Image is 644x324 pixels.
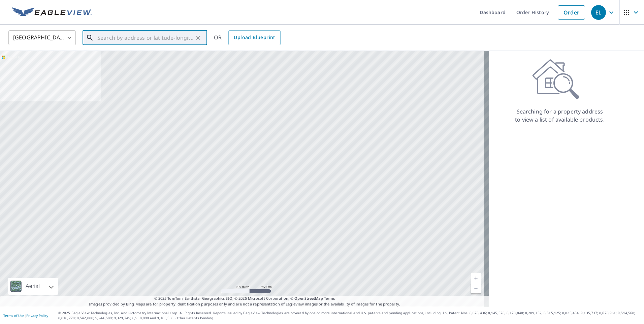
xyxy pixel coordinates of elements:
[3,313,24,318] a: Terms of Use
[3,314,48,318] p: |
[58,311,641,321] p: © 2025 Eagle View Technologies, Inc. and Pictometry International Corp. All Rights Reserved. Repo...
[294,296,323,301] a: OpenStreetMap
[228,30,280,45] a: Upload Blueprint
[154,296,335,301] span: © 2025 TomTom, Earthstar Geographics SIO, © 2025 Microsoft Corporation, ©
[26,313,48,318] a: Privacy Policy
[8,28,76,47] div: [GEOGRAPHIC_DATA]
[12,7,92,18] img: EV Logo
[193,33,203,42] button: Clear
[471,273,481,283] a: Current Level 5, Zoom In
[558,5,585,20] a: Order
[24,278,42,295] div: Aerial
[214,30,281,45] div: OR
[8,278,58,295] div: Aerial
[515,107,605,124] p: Searching for a property address to view a list of available products.
[471,283,481,293] a: Current Level 5, Zoom Out
[234,33,275,42] span: Upload Blueprint
[324,296,335,301] a: Terms
[591,5,606,20] div: EL
[97,28,193,47] input: Search by address or latitude-longitude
